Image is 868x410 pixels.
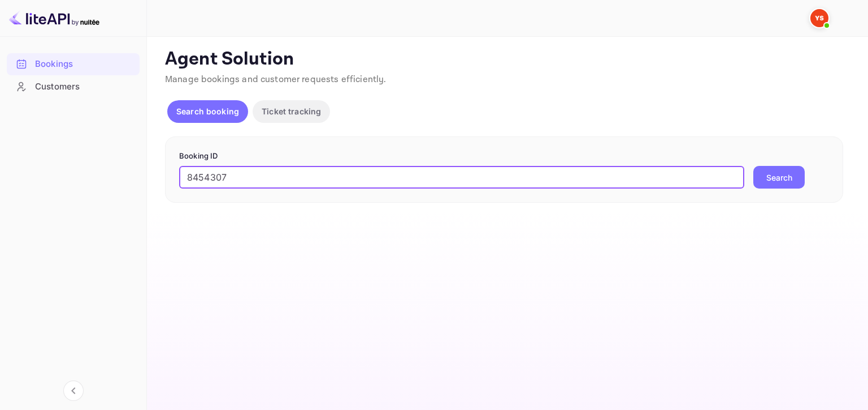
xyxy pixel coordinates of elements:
[179,166,744,189] input: Enter Booking ID (e.g., 63782194)
[9,9,99,27] img: LiteAPI logo
[7,76,140,98] div: Customers
[63,381,84,401] button: Collapse navigation
[7,53,140,74] a: Bookings
[176,105,239,117] p: Search booking
[35,80,134,93] div: Customers
[165,48,848,71] p: Agent Solution
[165,74,387,86] span: Manage bookings and customer requests efficiently.
[262,105,321,117] p: Ticket tracking
[753,166,805,189] button: Search
[179,151,829,162] p: Booking ID
[35,58,134,71] div: Bookings
[7,76,140,97] a: Customers
[810,9,828,27] img: Yandex Support
[7,53,140,75] div: Bookings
